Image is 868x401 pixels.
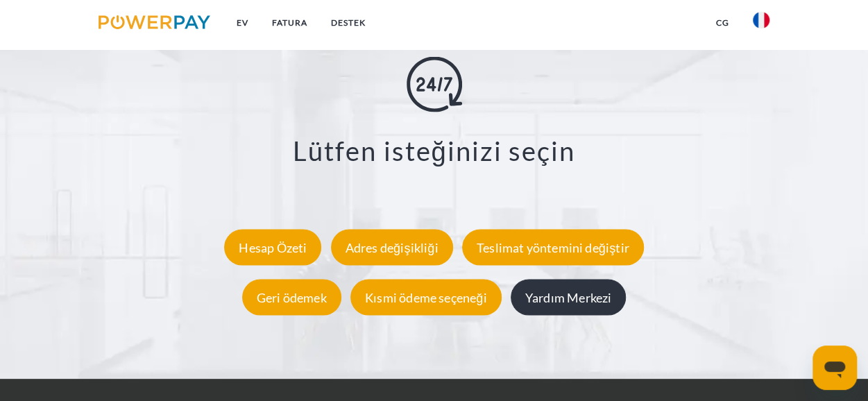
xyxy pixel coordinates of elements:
[257,290,327,305] font: Geri ödemek
[753,12,769,28] img: Fr
[459,240,647,255] a: Teslimat yöntemini değiştir
[221,240,325,255] a: Hesap Özeti
[272,17,307,28] font: FATURA
[99,15,210,29] img: logo-powerpay.svg
[237,17,248,28] font: Ev
[477,240,629,255] font: Teslimat yöntemini değiştir
[327,240,457,255] a: Adres değişikliği
[331,17,366,28] font: Destek
[525,290,612,305] font: Yardım Merkezi
[812,345,857,390] iframe: Mesajlaşma penceresini başlatma düğmesi
[319,10,377,35] a: Destek
[704,10,741,35] a: CG
[346,240,439,255] font: Adres değişikliği
[260,10,319,35] a: FATURA
[716,17,729,28] font: CG
[239,290,345,305] a: Geri ödemek
[407,57,462,112] img: online-shopping.svg
[365,290,487,305] font: Kısmi ödeme seçeneği
[225,10,260,35] a: Ev
[239,240,307,255] font: Hesap Özeti
[507,290,630,305] a: Yardım Merkezi
[293,135,575,167] font: Lütfen isteğinizi seçin
[347,290,505,305] a: Kısmi ödeme seçeneği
